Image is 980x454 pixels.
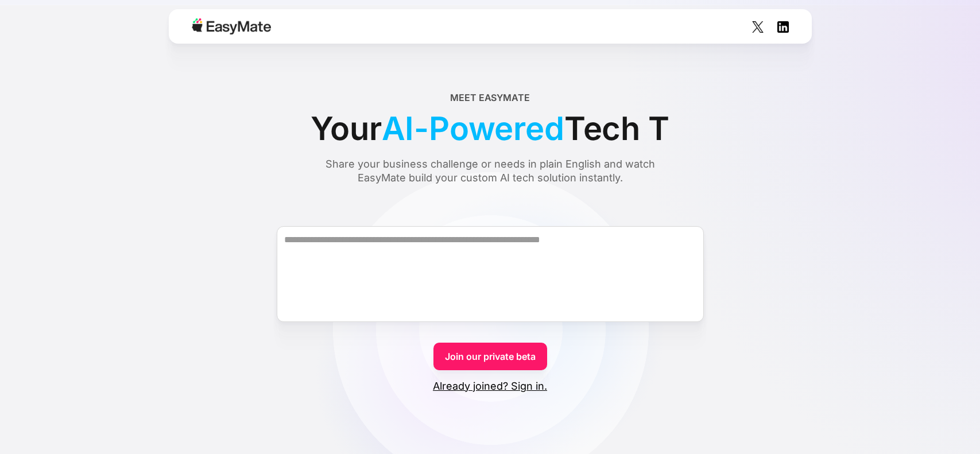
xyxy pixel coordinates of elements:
[433,343,547,370] a: Join our private beta
[304,157,677,185] div: Share your business challenge or needs in plain English and watch EasyMate build your custom AI t...
[777,21,789,33] img: Social Icon
[311,104,669,153] div: Your
[564,104,669,153] span: Tech T
[192,18,271,34] img: Easymate logo
[433,379,547,393] a: Already joined? Sign in.
[752,21,764,33] img: Social Icon
[382,104,564,153] span: AI-Powered
[77,205,904,393] form: Form
[450,91,530,104] div: Meet EasyMate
